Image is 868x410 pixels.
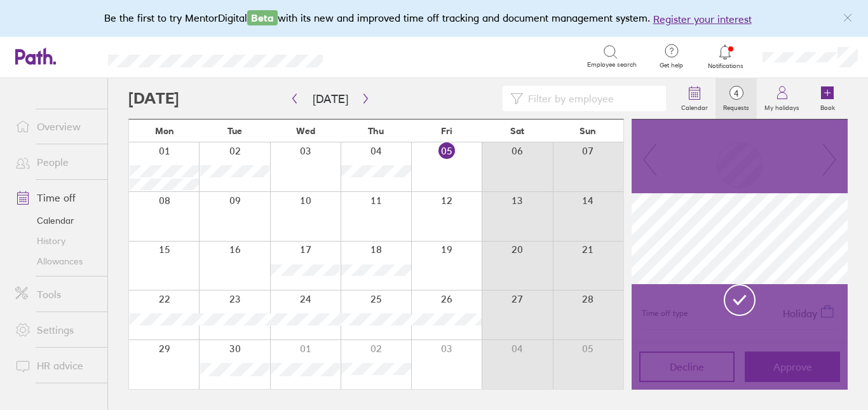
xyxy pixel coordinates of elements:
div: Be the first to try MentorDigital with its new and improved time off tracking and document manage... [104,10,764,27]
span: Beta [247,10,278,25]
a: My holidays [757,78,807,119]
span: Sat [510,126,524,136]
label: Calendar [674,100,715,112]
button: [DATE] [302,88,358,109]
a: Calendar [5,210,107,231]
a: Tools [5,282,107,307]
label: Book [813,100,843,112]
a: Notifications [705,43,746,70]
a: Calendar [674,78,715,119]
label: My holidays [757,100,807,112]
span: Thu [368,126,384,136]
button: Register your interest [653,11,752,27]
a: Allowances [5,251,107,271]
a: Time off [5,185,107,210]
a: Overview [5,114,107,139]
input: Filter by employee [523,86,658,111]
span: Notifications [705,62,746,70]
a: 4Requests [715,78,757,119]
span: Wed [296,126,315,136]
span: Sun [580,126,596,136]
div: Search [357,50,390,62]
a: People [5,149,107,175]
span: Fri [441,126,452,136]
a: Settings [5,317,107,343]
span: Employee search [587,61,637,69]
span: Get help [651,62,692,69]
a: Book [807,78,848,119]
span: 4 [715,88,757,99]
span: Mon [155,126,174,136]
label: Requests [715,100,757,112]
a: HR advice [5,353,107,378]
a: History [5,231,107,251]
span: Tue [227,126,242,136]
